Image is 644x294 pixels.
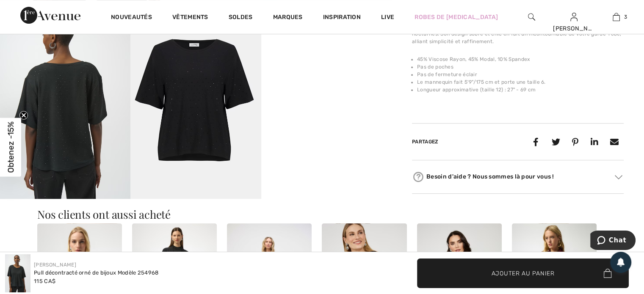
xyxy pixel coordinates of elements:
span: 3 [624,13,627,21]
a: [PERSON_NAME] [34,262,76,268]
span: Obtenez -15% [6,121,16,173]
img: Mes infos [570,12,578,22]
video: Your browser does not support the video tag. [261,3,392,69]
img: 1ère Avenue [20,7,80,24]
a: Live [381,13,394,22]
a: 3 [595,12,637,22]
img: Pull D&eacute;contract&eacute; Orn&eacute; de Bijoux mod&egrave;le 254968. 4 [130,3,261,199]
a: Vêtements [172,14,208,22]
img: Arrow2.svg [615,175,622,179]
span: Ajouter au panier [492,269,555,278]
a: Marques [273,14,303,22]
div: Pull décontracté orné de bijoux Modèle 254968 [34,269,159,277]
div: [PERSON_NAME] [553,24,594,33]
a: Robes de [MEDICAL_DATA] [415,13,498,22]
li: 45% Viscose Rayon, 45% Modal, 10% Spandex [417,55,624,63]
h3: Nos clients ont aussi acheté [37,209,607,220]
img: Pull D&eacute;contract&eacute; Orn&eacute; de Bijoux mod&egrave;le 254968 [5,254,30,292]
img: Mon panier [613,12,620,22]
li: Le mannequin fait 5'9"/175 cm et porte une taille 6. [417,78,624,86]
span: Inspiration [323,14,361,22]
button: Close teaser [19,111,28,119]
a: Soldes [229,14,253,22]
div: Besoin d'aide ? Nous sommes là pour vous ! [412,170,624,183]
iframe: Ouvre un widget dans lequel vous pouvez chatter avec l’un de nos agents [590,231,636,252]
img: recherche [528,12,535,22]
span: 115 CA$ [34,278,55,284]
a: Se connecter [570,13,578,21]
a: Nouveautés [111,14,152,22]
li: Pas de fermeture éclair [417,71,624,78]
img: Bag.svg [603,269,611,278]
span: Partagez [412,139,438,145]
li: Longueur approximative (taille 12) : 27" - 69 cm [417,86,624,93]
button: Ajouter au panier [417,258,629,288]
li: Pas de poches [417,63,624,71]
